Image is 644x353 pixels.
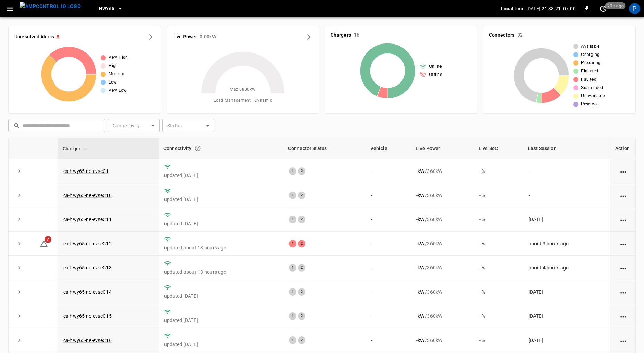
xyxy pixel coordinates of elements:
p: updated about 13 hours ago [164,268,278,275]
span: Available [581,43,600,50]
h6: Unresolved Alerts [14,33,54,41]
div: / 360 kW [416,264,468,271]
th: Last Session [523,138,610,159]
a: ca-hwy65-ne-evseC15 [63,313,112,319]
div: 1 [289,167,296,175]
div: action cell options [619,192,627,199]
div: / 360 kW [416,192,468,199]
div: 1 [289,192,296,199]
p: updated [DATE] [164,220,278,227]
span: High [108,62,118,69]
div: 2 [298,240,305,247]
div: 1 [289,240,296,247]
span: Unavailable [581,92,605,99]
span: Reserved [581,101,599,108]
img: ampcontrol.io logo [20,2,81,11]
span: Online [429,63,442,70]
div: / 360 kW [416,288,468,295]
button: Energy Overview [302,31,313,42]
button: All Alerts [144,31,155,42]
th: Vehicle [366,138,411,159]
p: - kW [416,240,424,247]
p: - kW [416,168,424,175]
h6: Live Power [172,33,197,41]
p: updated [DATE] [164,317,278,324]
div: 2 [298,288,305,296]
div: action cell options [619,168,627,175]
td: - [366,280,411,304]
div: 1 [289,288,296,296]
span: HWY65 [99,5,114,13]
span: Charging [581,51,599,58]
p: - kW [416,216,424,223]
span: Medium [108,71,124,78]
td: - [366,256,411,280]
h6: 0.00 kW [200,33,216,41]
div: action cell options [619,313,627,320]
a: ca-hwy65-ne-evseC16 [63,337,112,343]
td: - [366,328,411,352]
a: ca-hwy65-ne-evseC13 [63,265,112,271]
td: about 4 hours ago [523,256,610,280]
a: ca-hwy65-ne-evseC11 [63,217,112,222]
span: Offline [429,71,442,78]
div: / 360 kW [416,168,468,175]
div: 1 [289,264,296,272]
button: Connection between the charger and our software. [191,142,204,155]
td: - [523,159,610,183]
h6: Chargers [331,31,351,39]
button: expand row [14,311,25,321]
a: ca-hwy65-ne-evseC12 [63,241,112,246]
td: [DATE] [523,207,610,232]
div: / 360 kW [416,240,468,247]
h6: 8 [57,33,59,41]
div: / 360 kW [416,216,468,223]
button: expand row [14,190,25,200]
p: updated about 13 hours ago [164,244,278,251]
h6: 16 [354,31,359,39]
td: [DATE] [523,304,610,328]
td: - [366,183,411,207]
div: action cell options [619,216,627,223]
p: updated [DATE] [164,196,278,203]
td: - [366,207,411,232]
div: 2 [298,336,305,344]
div: 2 [298,216,305,223]
p: updated [DATE] [164,341,278,348]
div: 1 [289,312,296,320]
button: expand row [14,263,25,273]
div: action cell options [619,288,627,295]
h6: 32 [517,31,523,39]
button: HWY65 [96,2,126,16]
td: - % [474,256,523,280]
div: 1 [289,336,296,344]
span: Faulted [581,76,596,83]
span: Low [108,79,116,86]
div: 1 [289,216,296,223]
td: - [366,159,411,183]
td: - % [474,328,523,352]
td: [DATE] [523,328,610,352]
p: - kW [416,192,424,199]
a: 2 [40,241,48,246]
span: 2 [45,236,51,243]
h6: Connectors [489,31,514,39]
div: 2 [298,312,305,320]
span: Max. 5800 kW [230,86,256,93]
p: - kW [416,313,424,320]
td: - % [474,232,523,256]
div: action cell options [619,337,627,344]
td: - % [474,183,523,207]
td: - % [474,159,523,183]
span: 20 s ago [605,2,626,9]
span: Preparing [581,60,601,67]
div: 2 [298,264,305,272]
p: - kW [416,337,424,344]
div: 2 [298,167,305,175]
p: - kW [416,288,424,295]
td: about 3 hours ago [523,232,610,256]
td: - [366,304,411,328]
p: updated [DATE] [164,172,278,179]
button: expand row [14,335,25,345]
td: - % [474,280,523,304]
